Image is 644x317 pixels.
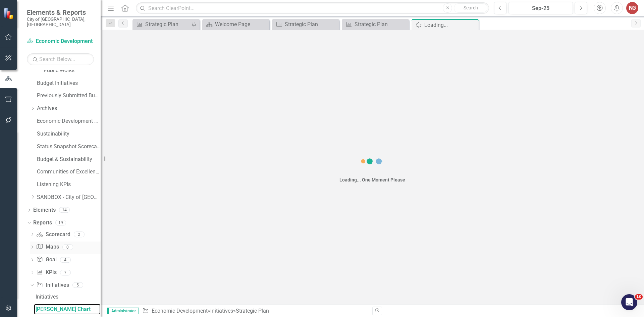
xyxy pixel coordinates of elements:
[37,92,101,100] a: Previously Submitted Budget Initiatives
[74,231,85,237] div: 2
[37,168,101,176] a: Communities of Excellence
[621,294,637,310] iframe: Intercom live chat
[27,53,94,65] input: Search Below...
[210,308,233,314] a: Initiatives
[36,294,101,300] div: Initiatives
[60,257,71,263] div: 4
[37,156,101,163] a: Budget & Sustainability
[36,269,56,276] a: KPIs
[33,206,56,214] a: Elements
[36,281,69,289] a: Initiatives
[37,194,101,201] a: SANDBOX - City of [GEOGRAPHIC_DATA]
[34,304,101,315] a: [PERSON_NAME] Chart
[635,294,643,300] span: 10
[285,20,337,29] div: Strategic Plan
[27,38,94,45] a: Economic Development
[626,2,638,14] button: NG
[72,282,83,288] div: 5
[37,181,101,189] a: Listening KPIs
[33,219,52,227] a: Reports
[37,80,101,87] a: Budget Initiatives
[215,20,268,29] div: Welcome Page
[204,20,268,29] a: Welcome Page
[508,2,573,14] button: Sep-25
[355,20,407,29] div: Strategic Plan
[236,308,269,314] div: Strategic Plan
[274,20,337,29] a: Strategic Plan
[343,20,407,29] a: Strategic Plan
[55,220,66,226] div: 19
[37,143,101,151] a: Status Snapshot Scorecard
[136,2,489,14] input: Search ClearPoint...
[134,20,190,29] a: Strategic Plan
[27,8,94,16] span: Elements & Reports
[36,256,56,264] a: Goal
[44,67,101,74] a: Public Works
[454,3,487,13] button: Search
[36,243,59,251] a: Maps
[424,21,477,29] div: Loading...
[37,117,101,125] a: Economic Development Office
[142,307,367,315] div: » »
[339,176,405,183] div: Loading... One Moment Please
[59,207,70,213] div: 14
[464,5,478,10] span: Search
[27,16,94,28] small: City of [GEOGRAPHIC_DATA], [GEOGRAPHIC_DATA]
[107,308,139,314] span: Administrator
[511,4,571,12] div: Sep-25
[37,130,101,138] a: Sustainability
[60,270,71,275] div: 7
[36,231,70,239] a: Scorecard
[36,306,101,312] div: [PERSON_NAME] Chart
[37,105,101,112] a: Archives
[3,7,15,19] img: ClearPoint Strategy
[34,292,101,302] a: Initiatives
[62,244,73,250] div: 0
[152,308,208,314] a: Economic Development
[145,20,190,29] div: Strategic Plan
